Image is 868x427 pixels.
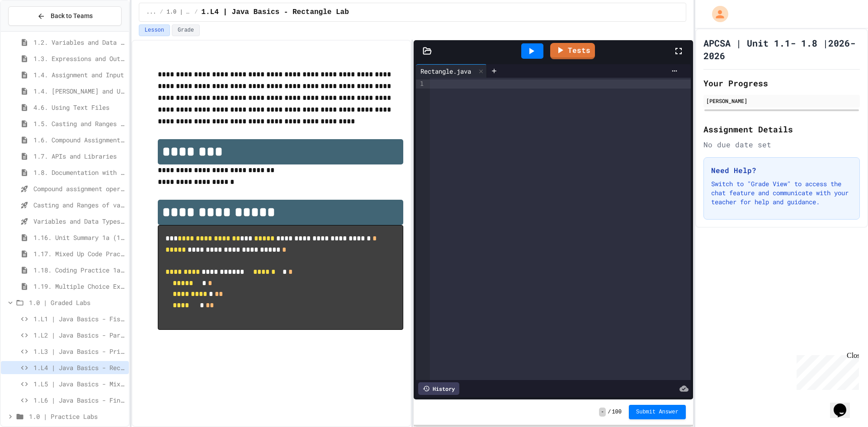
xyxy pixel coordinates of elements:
[4,4,62,57] div: Chat with us now!Close
[33,282,125,291] span: 1.19. Multiple Choice Exercises for Unit 1a (1.1-1.6)
[33,184,125,193] span: Compound assignment operators - Quiz
[8,6,122,26] button: Back to Teams
[33,200,125,210] span: Casting and Ranges of variables - Quiz
[711,179,852,206] p: Switch to "Grade View" to access the chat feature and communicate with your teacher for help and ...
[33,330,125,340] span: 1.L2 | Java Basics - Paragraphs Lab
[33,168,125,177] span: 1.8. Documentation with Comments and Preconditions
[33,347,125,356] span: 1.L3 | Java Basics - Printing Code Lab
[418,382,459,395] div: History
[33,249,125,258] span: 1.17. Mixed Up Code Practice 1.1-1.6
[33,86,125,96] span: 1.4. [PERSON_NAME] and User Input
[703,77,860,89] h2: Your Progress
[636,408,679,416] span: Submit Answer
[629,405,686,419] button: Submit Answer
[416,80,425,89] div: 1
[416,64,487,78] div: Rectangle.java
[703,123,860,136] h2: Assignment Details
[711,165,852,176] h3: Need Help?
[33,395,125,405] span: 1.L6 | Java Basics - Final Calculator Lab
[139,24,170,36] button: Lesson
[29,412,125,421] span: 1.0 | Practice Labs
[706,97,857,105] div: [PERSON_NAME]
[33,103,125,112] span: 4.6. Using Text Files
[172,24,200,36] button: Grade
[33,135,125,145] span: 1.6. Compound Assignment Operators
[703,37,860,62] h1: APCSA | Unit 1.1- 1.8 |2026-2026
[33,363,125,372] span: 1.L4 | Java Basics - Rectangle Lab
[33,265,125,275] span: 1.18. Coding Practice 1a (1.1-1.6)
[33,379,125,389] span: 1.L5 | Java Basics - Mixed Number Lab
[201,7,349,18] span: 1.L4 | Java Basics - Rectangle Lab
[33,151,125,161] span: 1.7. APIs and Libraries
[703,4,731,24] div: My Account
[160,9,163,16] span: /
[29,298,125,307] span: 1.0 | Graded Labs
[830,391,859,418] iframe: chat widget
[33,54,125,63] span: 1.3. Expressions and Output [New]
[33,119,125,128] span: 1.5. Casting and Ranges of Values
[703,139,860,150] div: No due date set
[793,352,859,390] iframe: chat widget
[33,216,125,226] span: Variables and Data Types - Quiz
[146,9,156,16] span: ...
[608,408,611,416] span: /
[33,314,125,324] span: 1.L1 | Java Basics - Fish Lab
[167,9,191,16] span: 1.0 | Graded Labs
[416,66,476,76] div: Rectangle.java
[33,38,125,47] span: 1.2. Variables and Data Types
[550,43,595,59] a: Tests
[33,233,125,242] span: 1.16. Unit Summary 1a (1.1-1.6)
[612,408,622,416] span: 100
[33,70,125,80] span: 1.4. Assignment and Input
[599,408,606,417] span: -
[51,11,93,21] span: Back to Teams
[194,9,198,16] span: /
